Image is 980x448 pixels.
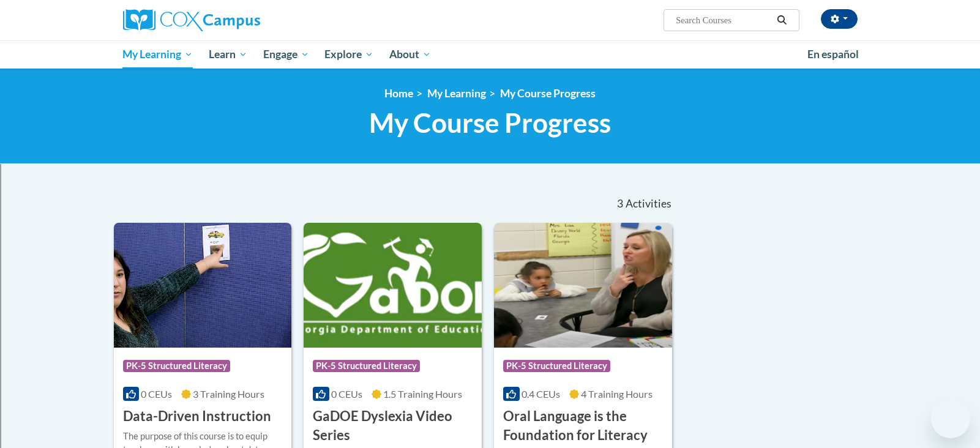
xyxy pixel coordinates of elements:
img: Cox Campus [123,9,260,31]
a: My Learning [115,40,201,69]
div: Main menu [105,40,876,69]
button: Search [772,13,791,28]
input: Search Courses [675,13,772,28]
a: Explore [316,40,381,69]
span: About [389,47,431,62]
a: My Course Progress [500,87,596,100]
a: My Learning [427,87,486,100]
span: Explore [324,47,373,62]
span: My Course Progress [369,106,611,139]
span: My Learning [122,47,193,62]
a: Cox Campus [123,9,356,31]
span: Learn [209,47,247,62]
a: Home [384,87,413,100]
a: Learn [201,40,255,69]
span: Engage [263,47,309,62]
a: Engage [255,40,317,69]
a: About [381,40,439,69]
a: En español [799,42,867,67]
iframe: Button to launch messaging window [931,399,970,438]
button: Account Settings [821,9,858,29]
span: En español [807,48,859,61]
